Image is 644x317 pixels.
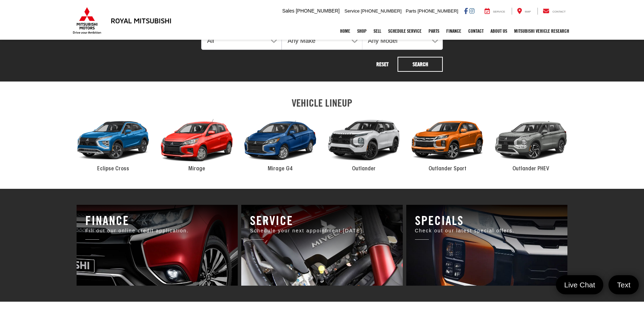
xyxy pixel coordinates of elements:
button: Reset [368,57,396,72]
span: Mirage [188,166,205,172]
div: 2024 Mitsubishi Mirage [155,112,238,169]
a: Royal Mitsubishi | Baton Rouge, LA Royal Mitsubishi | Baton Rouge, LA Royal Mitsubishi | Baton Ro... [406,205,567,286]
span: Mirage G4 [268,166,293,172]
a: Shop [354,22,370,40]
h3: Specials [415,214,559,227]
a: Text [608,275,639,294]
a: Mitsubishi Vehicle Research [511,22,573,40]
p: Schedule your next appointment [DATE]. [250,227,394,234]
a: 2024 Mitsubishi Mirage G4 Mirage G4 [238,112,322,173]
span: Outlander Sport [429,166,466,172]
a: Instagram: Click to visit our Instagram page [469,8,474,14]
span: Service [345,8,360,14]
h2: VEHICLE LINEUP [71,97,573,109]
p: Fill out our online credit application. [85,227,229,234]
span: Outlander [352,166,376,172]
div: 2024 Mitsubishi Eclipse Cross [71,112,155,169]
a: Service [479,8,510,15]
div: 2024 Mitsubishi Mirage G4 [238,112,322,169]
span: Eclipse Cross [97,166,129,172]
span: Map [525,10,531,13]
img: Mitsubishi [71,7,103,34]
a: Schedule Service: Opens in a new tab [385,22,425,40]
h3: Service [250,214,394,227]
a: Map [512,8,536,15]
a: About Us [487,22,511,40]
a: 2024 Mitsubishi Outlander Sport Outlander Sport [406,112,489,173]
a: Live Chat [556,275,604,294]
span: Text [613,280,634,289]
span: [PHONE_NUMBER] [361,8,402,14]
button: Search [398,57,443,72]
div: 2024 Mitsubishi Outlander PHEV [489,112,573,169]
a: Parts: Opens in a new tab [425,22,443,40]
a: 2024 Mitsubishi Outlander PHEV Outlander PHEV [489,112,573,173]
span: Parts [406,8,416,14]
p: Check out our latest special offers. [415,227,559,234]
a: Sell [370,22,385,40]
span: [PHONE_NUMBER] [417,8,458,14]
div: 2024 Mitsubishi Outlander [322,112,406,169]
span: Service [493,10,505,13]
a: 2024 Mitsubishi Outlander Outlander [322,112,406,173]
a: Finance [443,22,465,40]
span: Outlander PHEV [512,166,549,172]
a: Home [337,22,354,40]
span: [PHONE_NUMBER] [296,8,340,14]
a: Contact [537,8,571,15]
a: 2024 Mitsubishi Eclipse Cross Eclipse Cross [71,112,155,173]
a: Contact [465,22,487,40]
span: Sales [282,8,294,14]
span: Live Chat [561,280,599,289]
div: 2024 Mitsubishi Outlander Sport [406,112,489,169]
a: Facebook: Click to visit our Facebook page [464,8,468,14]
h3: Royal Mitsubishi [111,17,172,24]
a: 2024 Mitsubishi Mirage Mirage [155,112,238,173]
span: Contact [552,10,566,13]
h3: Finance [85,214,229,227]
a: Royal Mitsubishi | Baton Rouge, LA Royal Mitsubishi | Baton Rouge, LA Royal Mitsubishi | Baton Ro... [77,205,238,286]
a: Royal Mitsubishi | Baton Rouge, LA Royal Mitsubishi | Baton Rouge, LA Royal Mitsubishi | Baton Ro... [241,205,402,286]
